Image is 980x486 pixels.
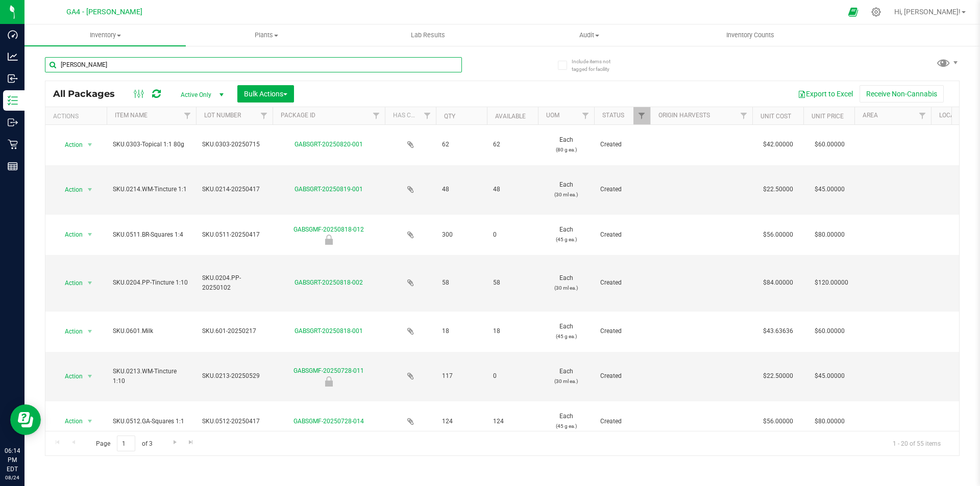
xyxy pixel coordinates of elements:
[658,112,710,119] a: Origin Harvests
[271,376,386,387] div: Newly Received
[113,185,190,194] span: SKU.0214.WM-Tincture 1:1
[600,326,644,336] span: Created
[56,369,83,383] span: Action
[167,436,182,449] a: Go to the next page
[812,113,844,120] a: Unit Price
[633,107,650,124] a: Filter
[544,190,588,199] p: (30 ml ea.)
[544,180,588,199] span: Each
[493,278,532,288] span: 58
[295,141,363,148] a: GABSGRT-20250820-001
[8,117,18,127] inline-svg: Outbound
[713,31,788,40] span: Inventory Counts
[752,125,803,165] td: $42.00000
[544,421,588,431] p: (45 g ea.)
[752,401,803,442] td: $56.00000
[397,31,459,40] span: Lab Results
[544,273,588,293] span: Each
[600,140,644,149] span: Created
[113,326,190,336] span: SKU.0601.Milk
[670,24,831,46] a: Inventory Counts
[113,278,190,288] span: SKU.0204.PP-Tincture 1:10
[493,326,532,336] span: 18
[113,230,190,240] span: SKU.0511.BR-Squares 1:4
[84,324,96,339] span: select
[870,7,883,17] div: Manage settings
[385,107,436,125] th: Has COA
[810,369,850,383] span: $45.00000
[752,312,803,352] td: $43.63636
[544,235,588,244] p: (45 g ea.)
[84,227,96,242] span: select
[56,414,83,428] span: Action
[281,112,315,119] a: Package ID
[87,436,161,451] span: Page of 3
[752,255,803,312] td: $84.00000
[53,88,125,99] span: All Packages
[293,367,364,374] a: GABSGMF-20250728-011
[442,140,481,149] span: 62
[544,145,588,155] p: (80 g ea.)
[842,2,865,22] span: Open Ecommerce Menu
[544,367,588,386] span: Each
[810,182,850,197] span: $45.00000
[113,367,190,386] span: SKU.0213.WM-Tincture 1:10
[115,112,148,119] a: Item Name
[271,235,386,245] div: Newly Received
[202,273,266,293] span: SKU.0204.PP-20250102
[860,85,944,103] button: Receive Non-Cannabis
[8,73,18,84] inline-svg: Inbound
[914,107,931,124] a: Filter
[56,183,83,197] span: Action
[84,276,96,290] span: select
[184,436,199,449] a: Go to the last page
[752,165,803,215] td: $22.50000
[752,215,803,255] td: $56.00000
[256,107,273,124] a: Filter
[66,8,142,16] span: GA4 - [PERSON_NAME]
[56,227,83,242] span: Action
[544,322,588,341] span: Each
[295,186,363,193] a: GABSGRT-20250819-001
[442,185,481,194] span: 48
[56,138,83,152] span: Action
[186,31,347,40] span: Plants
[600,371,644,381] span: Created
[10,404,41,435] iframe: Resource center
[113,417,190,426] span: SKU.0512.GA-Squares 1:1
[509,31,669,40] span: Audit
[8,30,18,40] inline-svg: Dashboard
[5,446,20,474] p: 06:14 PM EDT
[791,85,860,103] button: Export to Excel
[84,183,96,197] span: select
[293,226,364,233] a: GABSGMF-20250818-012
[8,139,18,149] inline-svg: Retail
[600,278,644,288] span: Created
[544,331,588,341] p: (45 g ea.)
[202,417,266,426] span: SKU.0512-20250417
[295,279,363,286] a: GABSGRT-20250818-002
[752,352,803,402] td: $22.50000
[204,112,241,119] a: Lot Number
[810,275,853,290] span: $120.00000
[442,326,481,336] span: 18
[202,230,266,240] span: SKU.0511-20250417
[493,140,532,149] span: 62
[577,107,594,124] a: Filter
[84,138,96,152] span: select
[810,137,850,152] span: $60.00000
[600,230,644,240] span: Created
[493,371,532,381] span: 0
[8,52,18,62] inline-svg: Analytics
[8,95,18,106] inline-svg: Inventory
[544,376,588,386] p: (30 ml ea.)
[179,107,196,124] a: Filter
[368,107,385,124] a: Filter
[5,474,20,481] p: 08/24
[885,436,949,451] span: 1 - 20 of 55 items
[544,225,588,244] span: Each
[113,140,190,149] span: SKU.0303-Topical 1:1 80g
[600,185,644,194] span: Created
[736,107,752,124] a: Filter
[810,227,850,242] span: $80.00000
